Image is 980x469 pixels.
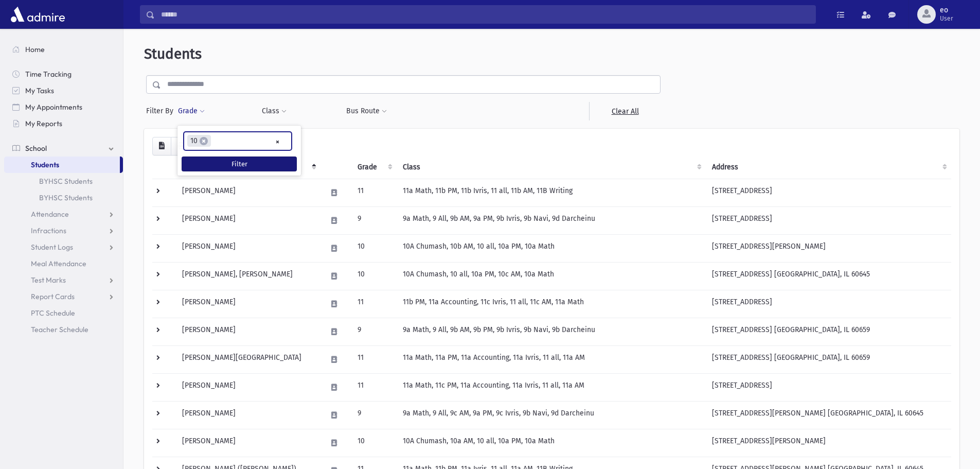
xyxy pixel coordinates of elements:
span: School [25,144,47,153]
td: 10A Chumash, 10 all, 10a PM, 10c AM, 10a Math [397,262,706,290]
button: CSV [152,137,171,155]
a: Report Cards [4,288,123,305]
td: [STREET_ADDRESS] [706,290,951,318]
td: [STREET_ADDRESS] [706,373,951,401]
td: [STREET_ADDRESS][PERSON_NAME] [GEOGRAPHIC_DATA], IL 60645 [706,401,951,429]
span: My Reports [25,119,62,128]
span: Remove all items [275,136,280,148]
td: 11 [351,179,397,206]
td: 11a Math, 11a PM, 11a Accounting, 11a Ivris, 11 all, 11a AM [397,345,706,373]
span: Infractions [31,226,66,235]
button: Print [171,137,191,155]
a: Clear All [589,102,661,120]
td: [STREET_ADDRESS] [GEOGRAPHIC_DATA], IL 60659 [706,345,951,373]
span: Home [25,45,45,54]
td: [STREET_ADDRESS] [GEOGRAPHIC_DATA], IL 60645 [706,262,951,290]
td: 9a Math, 9 All, 9c AM, 9a PM, 9c Ivris, 9b Navi, 9d Darcheinu [397,401,706,429]
a: BYHSC Students [4,189,123,206]
a: My Appointments [4,99,123,115]
td: 10A Chumash, 10a AM, 10 all, 10a PM, 10a Math [397,429,706,457]
td: [PERSON_NAME] [176,179,320,206]
td: 9a Math, 9 All, 9b AM, 9a PM, 9b Ivris, 9b Navi, 9d Darcheinu [397,206,706,234]
td: [PERSON_NAME] [176,373,320,401]
span: My Appointments [25,102,82,112]
span: Attendance [31,210,69,219]
td: 9a Math, 9 All, 9b AM, 9b PM, 9b Ivris, 9b Navi, 9b Darcheinu [397,318,706,345]
li: 10 [187,135,211,147]
td: 11a Math, 11c PM, 11a Accounting, 11a Ivris, 11 all, 11a AM [397,373,706,401]
a: My Tasks [4,82,123,99]
button: Class [261,102,287,120]
a: Test Marks [4,272,123,288]
a: Students [4,157,120,173]
a: Home [4,41,123,58]
td: [STREET_ADDRESS] [GEOGRAPHIC_DATA], IL 60659 [706,318,951,345]
td: 10A Chumash, 10b AM, 10 all, 10a PM, 10a Math [397,234,706,262]
td: 11b PM, 11a Accounting, 11c Ivris, 11 all, 11c AM, 11a Math [397,290,706,318]
a: Meal Attendance [4,255,123,272]
td: [PERSON_NAME] [176,206,320,234]
td: 11 [351,345,397,373]
td: [STREET_ADDRESS] [706,206,951,234]
a: Time Tracking [4,66,123,82]
td: [PERSON_NAME] [176,401,320,429]
td: [STREET_ADDRESS][PERSON_NAME] [706,429,951,457]
span: Filter By [146,106,177,116]
span: PTC Schedule [31,308,75,318]
td: [PERSON_NAME] [176,234,320,262]
span: Meal Attendance [31,259,86,268]
td: 11a Math, 11b PM, 11b Ivris, 11 all, 11b AM, 11B Writing [397,179,706,206]
span: Test Marks [31,275,66,285]
span: Report Cards [31,292,75,301]
a: My Reports [4,115,123,132]
a: PTC Schedule [4,305,123,321]
a: Student Logs [4,239,123,255]
span: Teacher Schedule [31,325,88,334]
td: 11 [351,290,397,318]
a: Teacher Schedule [4,321,123,338]
td: [STREET_ADDRESS] [706,179,951,206]
span: Student Logs [31,242,73,252]
span: My Tasks [25,86,54,95]
span: × [200,137,208,145]
button: Filter [182,157,297,171]
a: Infractions [4,222,123,239]
th: Address: activate to sort column ascending [706,155,951,179]
th: Student: activate to sort column descending [176,155,320,179]
a: School [4,140,123,157]
input: Search [155,5,815,24]
span: Time Tracking [25,70,72,79]
a: BYHSC Students [4,173,123,189]
span: User [940,14,953,23]
a: Attendance [4,206,123,222]
td: 11 [351,373,397,401]
td: 9 [351,318,397,345]
button: Bus Route [346,102,387,120]
td: 10 [351,262,397,290]
td: [PERSON_NAME] [176,318,320,345]
th: Class: activate to sort column ascending [397,155,706,179]
td: 10 [351,429,397,457]
th: Grade: activate to sort column ascending [351,155,397,179]
td: [PERSON_NAME], [PERSON_NAME] [176,262,320,290]
button: Grade [177,102,205,120]
td: 10 [351,234,397,262]
td: 9 [351,401,397,429]
img: AdmirePro [8,4,67,25]
td: [PERSON_NAME] [176,429,320,457]
span: Students [144,45,202,62]
span: eo [940,6,953,14]
td: 9 [351,206,397,234]
td: [STREET_ADDRESS][PERSON_NAME] [706,234,951,262]
span: Students [31,160,59,169]
td: [PERSON_NAME] [176,290,320,318]
td: [PERSON_NAME][GEOGRAPHIC_DATA] [176,345,320,373]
